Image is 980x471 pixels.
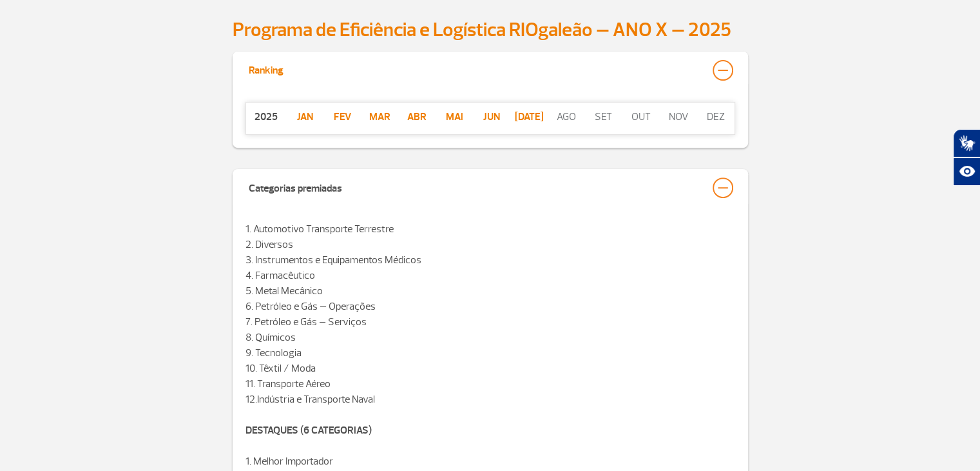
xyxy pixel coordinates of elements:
a: Fev [324,109,361,125]
div: Plugin de acessibilidade da Hand Talk. [953,129,980,186]
p: ago [548,109,585,125]
p: nov [660,109,697,125]
a: Abr [398,109,436,125]
a: jan [287,109,324,125]
button: Ranking [248,59,733,81]
button: Abrir tradutor de língua de sinais. [953,129,980,157]
button: Categorias premiadas [248,177,733,199]
div: Ranking [249,60,283,77]
h2: Programa de Eficiência e Logística RIOgaleão – ANO X – 2025 [233,18,748,42]
p: set [585,109,622,125]
p: out [622,109,660,125]
p: 2025 [246,109,287,125]
div: Categorias premiadas [249,177,342,195]
p: dez [697,109,735,125]
a: Mai [436,109,473,125]
button: Abrir recursos assistivos. [953,157,980,186]
a: Mar [361,109,398,125]
strong: DESTAQUES (6 CATEGORIAS) [245,424,372,437]
a: [DATE] [510,109,548,125]
span: 1. Automotivo Transporte Terrestre 2. Diversos 3. Instrumentos e Equipamentos Médicos 4. Farmacêu... [245,223,421,406]
a: Jun [473,109,510,125]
